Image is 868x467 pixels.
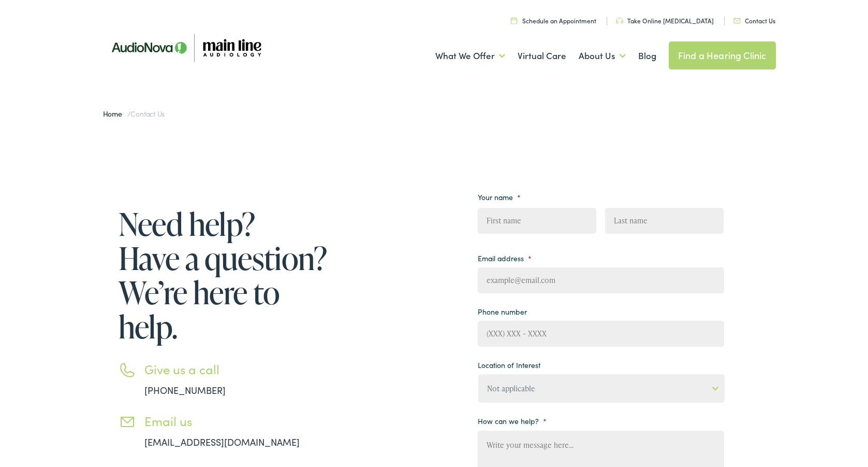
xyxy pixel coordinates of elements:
[103,108,127,119] a: Home
[616,16,714,25] a: Take Online [MEDICAL_DATA]
[478,360,540,370] label: Location of Interest
[478,321,724,347] input: (XXX) XXX - XXXX
[103,108,165,119] span: /
[511,17,517,24] img: utility icon
[579,37,626,75] a: About Us
[144,384,226,397] a: [PHONE_NUMBER]
[478,208,596,234] input: First name
[669,41,776,69] a: Find a Hearing Clinic
[638,37,656,75] a: Blog
[144,435,300,448] a: [EMAIL_ADDRESS][DOMAIN_NAME]
[130,108,165,119] span: Contact Us
[435,37,505,75] a: What We Offer
[144,414,331,429] h3: Email us
[733,16,775,25] a: Contact Us
[478,253,532,263] label: Email address
[119,207,331,344] h1: Need help? Have a question? We’re here to help.
[478,192,521,202] label: Your name
[605,208,724,234] input: Last name
[144,362,331,377] h3: Give us a call
[478,416,547,426] label: How can we help?
[478,267,724,293] input: example@email.com
[733,18,741,23] img: utility icon
[616,18,623,24] img: utility icon
[478,307,527,316] label: Phone number
[518,37,566,75] a: Virtual Care
[511,16,596,25] a: Schedule an Appointment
